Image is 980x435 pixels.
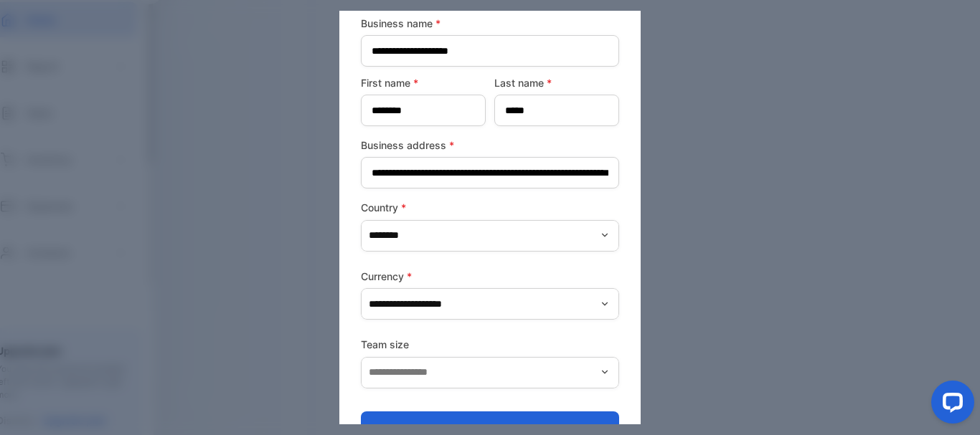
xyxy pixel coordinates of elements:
[361,75,486,90] label: First name
[920,375,980,435] iframe: LiveChat chat widget
[361,138,619,153] label: Business address
[361,269,619,284] label: Currency
[361,337,619,352] label: Team size
[361,16,619,31] label: Business name
[361,200,619,215] label: Country
[494,75,619,90] label: Last name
